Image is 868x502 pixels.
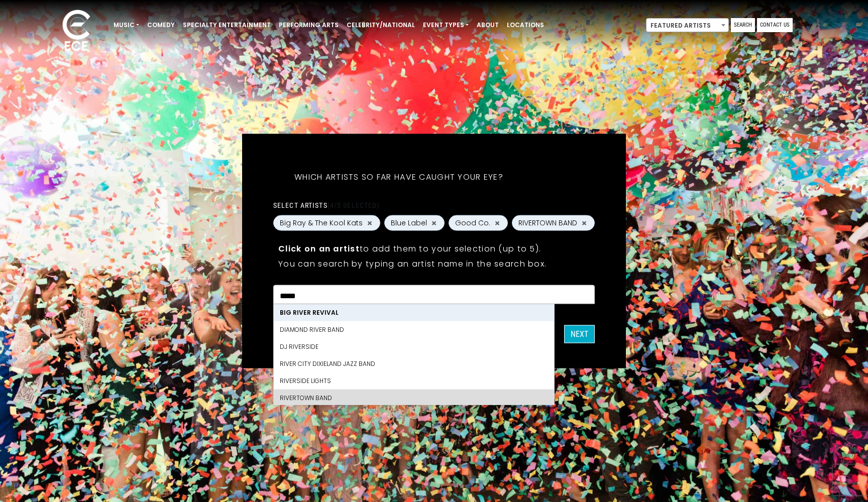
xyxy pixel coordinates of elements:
label: Select artists [273,201,379,210]
a: Specialty Entertainment [179,17,275,34]
button: Remove Big Ray & The Kool Kats [366,218,374,227]
button: Remove RIVERTOWN BAND [580,218,588,227]
a: About [473,17,503,34]
textarea: Search [280,292,582,301]
strong: Click on an artist [278,243,360,255]
a: Performing Arts [275,17,343,34]
a: Contact Us [757,18,793,32]
span: Big Ray & The Kool Kats [280,218,363,228]
button: Next [564,325,595,343]
button: Remove Blue Label [430,218,438,227]
button: Remove Good Co. [493,218,501,227]
li: RIVERTOWN BAND [274,390,554,407]
a: Search [731,18,755,32]
span: Blue Label [391,218,427,228]
span: (4/5 selected) [328,201,380,209]
li: River City Dixieland Jazz Band [274,355,554,372]
a: Music [110,17,143,34]
a: Comedy [143,17,179,34]
span: RIVERTOWN BAND [518,218,577,228]
a: Celebrity/National [343,17,419,34]
li: DJ Riverside [274,338,554,355]
span: Good Co. [455,218,490,228]
a: Event Types [419,17,473,34]
span: Featured Artists [646,18,729,32]
a: Locations [503,17,548,34]
p: to add them to your selection (up to 5). [278,242,590,255]
li: DIAMOND RIVER BAND [274,321,554,338]
p: You can search by typing an artist name in the search box. [278,258,590,270]
h5: Which artists so far have caught your eye? [273,159,524,195]
span: Featured Artists [646,19,728,33]
li: RIVERSIDE LIGHTS [274,372,554,390]
li: Big River Revival [274,304,554,321]
img: ece_new_logo_whitev2-1.png [51,7,101,56]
